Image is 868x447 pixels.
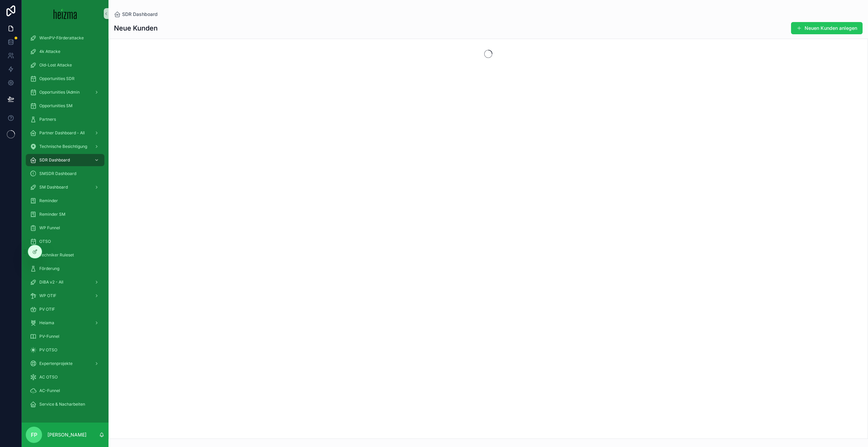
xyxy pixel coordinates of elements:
[39,307,55,312] span: PV OTIF
[26,140,104,153] a: Technische Besichtigung
[39,103,73,109] span: Opportunities SM
[26,371,104,383] a: AC OTSO
[39,117,56,122] span: Partners
[26,59,104,71] a: Old-Lost Attacke
[791,22,863,34] button: Neuen Kunden anlegen
[39,320,54,326] span: Heiama
[39,90,80,95] span: Opportunities (Admin
[39,212,65,217] span: Reminder SM
[39,130,85,136] span: Partner Dashboard - All
[122,11,158,18] span: SDR Dashboard
[39,374,58,380] span: AC OTSO
[26,127,104,139] a: Partner Dashboard - All
[39,157,70,163] span: SDR Dashboard
[39,49,60,54] span: 4k Attacke
[31,431,37,439] span: FP
[26,303,104,315] a: PV OTIF
[26,330,104,343] a: PV-Funnel
[26,181,104,193] a: SM Dashboard
[39,334,59,339] span: PV-Funnel
[26,195,104,207] a: Reminder
[39,35,84,41] span: WienPV-Förderattacke
[26,235,104,248] a: OTSO
[26,249,104,261] a: Techniker Ruleset
[39,225,60,231] span: WP Funnel
[39,293,56,298] span: WP OTIF
[39,239,51,244] span: OTSO
[39,388,60,393] span: AC-Funnel
[26,32,104,44] a: WienPV-Förderattacke
[54,8,77,19] img: App logo
[26,317,104,329] a: Heiama
[26,398,104,410] a: Service & Nacharbeiten
[26,222,104,234] a: WP Funnel
[39,347,57,353] span: PV OTSO
[26,168,104,180] a: SMSDR Dashboard
[39,144,87,149] span: Technische Besichtigung
[26,86,104,98] a: Opportunities (Admin
[26,208,104,220] a: Reminder SM
[47,431,86,438] p: [PERSON_NAME]
[39,279,63,285] span: DiBA v2 - All
[26,385,104,397] a: AC-Funnel
[26,263,104,275] a: Förderung
[39,76,75,81] span: Opportunities SDR
[114,23,158,33] h1: Neue Kunden
[26,290,104,302] a: WP OTIF
[39,402,85,407] span: Service & Nacharbeiten
[39,184,68,190] span: SM Dashboard
[26,100,104,112] a: Opportunities SM
[26,344,104,356] a: PV OTSO
[26,45,104,58] a: 4k Attacke
[39,198,58,203] span: Reminder
[26,73,104,85] a: Opportunities SDR
[26,357,104,370] a: Expertenprojekte
[26,276,104,288] a: DiBA v2 - All
[39,252,74,258] span: Techniker Ruleset
[39,266,59,271] span: Förderung
[39,361,73,366] span: Expertenprojekte
[26,113,104,125] a: Partners
[22,27,108,419] div: scrollable content
[39,62,72,68] span: Old-Lost Attacke
[39,171,76,176] span: SMSDR Dashboard
[26,154,104,166] a: SDR Dashboard
[114,11,158,18] a: SDR Dashboard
